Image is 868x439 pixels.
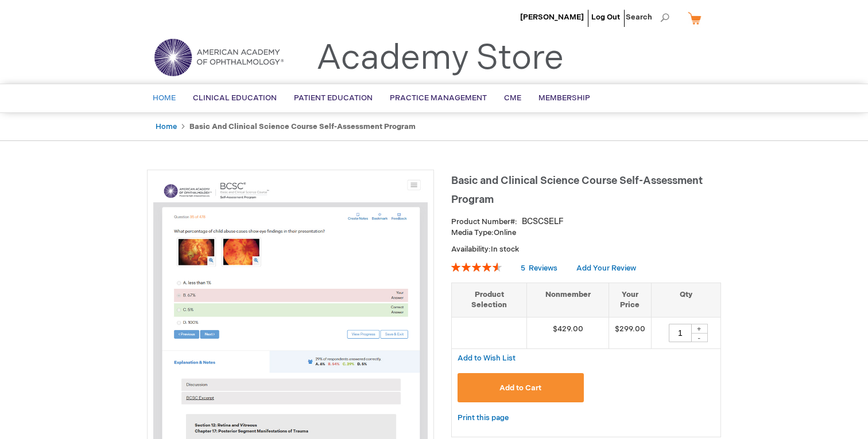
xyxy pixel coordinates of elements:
a: Home [156,122,177,131]
th: Your Price [609,283,651,317]
a: 5 Reviews [521,264,559,273]
span: Search [626,6,669,29]
a: Print this page [458,411,509,425]
td: $429.00 [527,317,609,348]
p: Availability: [451,244,721,255]
span: Membership [538,93,590,103]
div: - [691,333,708,342]
span: 5 [521,264,525,273]
a: Academy Store [316,38,564,79]
th: Qty [651,283,720,317]
input: Qty [669,324,692,342]
span: Basic and Clinical Science Course Self-Assessment Program [451,175,703,206]
strong: Basic and Clinical Science Course Self-Assessment Program [189,122,416,131]
span: Reviews [529,264,557,273]
span: CME [504,93,521,103]
div: + [691,324,708,334]
div: 92% [451,262,502,272]
strong: Product Number [451,217,517,226]
span: In stock [491,245,519,254]
th: Nonmember [527,283,609,317]
a: [PERSON_NAME] [520,13,584,22]
div: BCSCSELF [522,216,564,228]
a: Add to Wish List [458,353,516,363]
td: $299.00 [609,317,651,348]
span: Home [153,93,176,103]
span: Add to Cart [499,383,541,393]
span: Add to Wish List [458,354,516,363]
a: Log Out [591,13,620,22]
span: Practice Management [390,93,487,103]
span: Clinical Education [193,93,277,103]
th: Product Selection [452,283,527,317]
strong: Media Type: [451,228,494,237]
p: Online [451,228,721,238]
a: Add Your Review [576,264,636,273]
button: Add to Cart [458,373,584,402]
span: Patient Education [294,93,373,103]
